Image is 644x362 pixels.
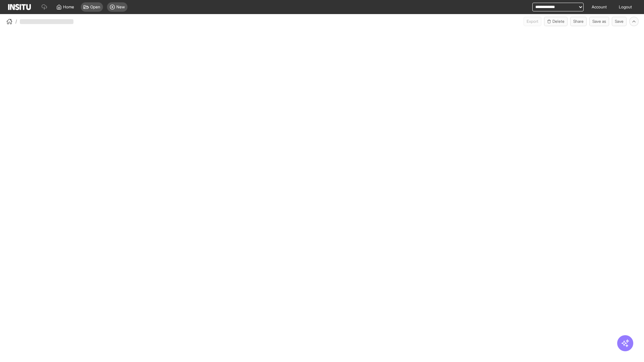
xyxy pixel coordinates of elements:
[116,4,125,10] span: New
[5,17,17,25] button: /
[524,17,541,26] span: Can currently only export from Insights reports.
[544,17,568,26] button: Delete
[90,4,100,10] span: Open
[589,17,609,26] button: Save as
[15,18,17,25] span: /
[612,17,627,26] button: Save
[8,4,31,10] img: Logo
[524,17,541,26] button: Export
[570,17,587,26] button: Share
[63,4,74,10] span: Home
